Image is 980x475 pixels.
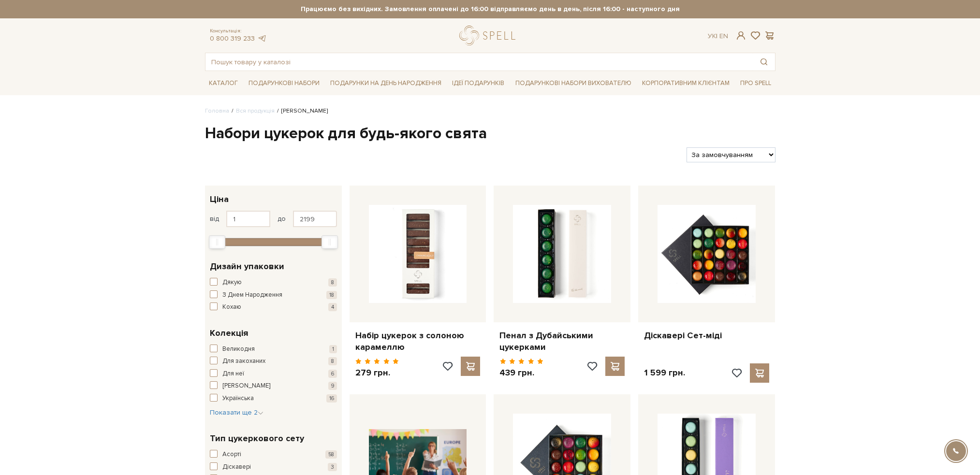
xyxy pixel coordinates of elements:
a: Корпоративним клієнтам [638,75,733,91]
input: Пошук товару у каталозі [205,53,753,71]
span: 16 [326,394,337,403]
span: 8 [328,357,337,365]
span: Дякую [222,278,242,288]
a: Пенал з Дубайськими цукерками [499,330,625,353]
span: Кохаю [222,302,241,312]
a: logo [459,26,520,45]
button: Дякую 8 [210,278,337,288]
button: Для неї 6 [210,369,337,379]
p: 1 599 грн. [644,367,685,378]
h1: Набори цукерок для будь-якого свята [205,124,775,144]
a: En [719,32,728,40]
a: Подарункові набори вихователю [512,75,635,91]
span: Асорті [222,450,241,460]
span: до [278,215,286,223]
span: 3 [328,463,337,471]
span: Українська [222,394,254,403]
span: 8 [328,278,337,287]
span: З Днем Народження [222,290,282,300]
a: 0 800 319 233 [210,34,255,43]
span: 1 [329,345,337,353]
span: 18 [326,291,337,299]
span: від [210,215,219,223]
button: Асорті 58 [210,450,337,460]
button: Діскавері 3 [210,462,337,472]
span: Тип цукеркового сету [210,432,304,445]
button: Для закоханих 8 [210,357,337,366]
input: Ціна [226,211,270,227]
strong: Працюємо без вихідних. Замовлення оплачені до 16:00 відправляємо день в день, після 16:00 - насту... [205,5,775,14]
button: Пошук товару у каталозі [753,53,775,71]
div: Ук [708,32,728,41]
a: Ідеї подарунків [448,76,508,91]
a: telegram [257,34,267,43]
button: [PERSON_NAME] 9 [210,381,337,391]
a: Подарунки на День народження [326,76,445,91]
span: 6 [328,370,337,378]
span: Для неї [222,369,244,379]
a: Подарункові набори [245,76,323,91]
span: Ціна [210,193,229,206]
li: [PERSON_NAME] [275,107,328,115]
p: 279 грн. [355,367,399,378]
span: | [716,32,717,40]
a: Набір цукерок з солоною карамеллю [355,330,481,353]
span: Колекція [210,327,248,340]
span: 58 [325,450,337,459]
input: Ціна [293,211,337,227]
span: Дизайн упаковки [210,260,284,273]
a: Діскавері Сет-міді [644,330,769,341]
a: Каталог [205,76,242,91]
span: Консультація: [210,28,267,34]
span: Показати ще 2 [210,408,263,417]
div: Max [322,235,338,249]
button: Показати ще 2 [210,408,263,417]
a: Про Spell [736,76,775,91]
p: 439 грн. [499,367,543,378]
span: [PERSON_NAME] [222,381,270,391]
a: Вся продукція [236,107,275,115]
button: З Днем Народження 18 [210,290,337,300]
button: Великодня 1 [210,345,337,354]
span: Для закоханих [222,357,265,366]
a: Головна [205,107,229,115]
span: Діскавері [222,462,251,472]
button: Українська 16 [210,394,337,403]
span: Великодня [222,345,255,354]
span: 4 [328,303,337,311]
span: 9 [328,382,337,390]
button: Кохаю 4 [210,302,337,312]
div: Min [209,235,225,249]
